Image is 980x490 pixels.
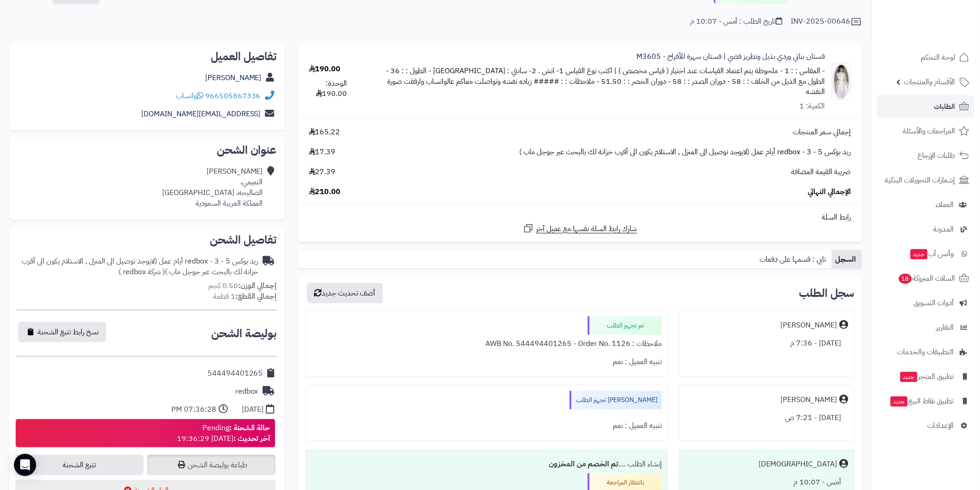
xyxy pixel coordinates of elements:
[917,20,971,40] img: logo-2.png
[781,320,837,331] div: [PERSON_NAME]
[14,454,36,476] div: Open Intercom Messenger
[877,46,974,69] a: لوحة التحكم
[877,169,974,191] a: إشعارات التحويلات البنكية
[918,149,955,162] span: طلبات الإرجاع
[832,63,851,100] img: 1756220418-413A5139-90x90.jpeg
[17,144,277,156] h2: عنوان الشحن
[309,187,341,197] span: 210.00
[235,291,277,302] strong: إجمالي القطع:
[309,147,336,157] span: 17.39
[207,368,263,379] div: 544494401265
[211,328,277,339] h2: بوليصة الشحن
[877,415,974,437] a: الإعدادات
[885,174,955,187] span: إشعارات التحويلات البنكية
[900,372,917,382] span: جديد
[910,247,954,260] span: وآتس آب
[877,292,974,314] a: أدوات التسويق
[793,127,851,138] span: إجمالي سعر المنتجات
[177,423,270,444] div: Pending [DATE] 19:36:29
[921,51,955,64] span: لوحة التحكم
[791,16,862,27] div: INV-2025-00646
[877,194,974,216] a: العملاء
[877,390,974,412] a: تطبيق نقاط البيعجديد
[208,280,277,291] small: 0.50 كجم
[147,455,276,475] a: طباعة بوليصة الشحن
[15,455,144,475] a: تتبع الشحنة
[877,316,974,339] a: التقارير
[309,167,336,177] span: 27.39
[877,341,974,363] a: التطبيقات والخدمات
[672,76,730,87] small: - دوران الصدر : : 58
[176,90,203,101] a: واتساب
[309,78,347,100] div: الوحدة: 190.00
[799,101,825,112] div: الكمية: 1
[162,166,263,208] div: [PERSON_NAME] التميمي، الصاليحه، [GEOGRAPHIC_DATA] المملكة العربية السعودية
[877,144,974,167] a: طلبات الإرجاع
[588,316,662,335] div: تم تجهيز الطلب
[903,125,955,138] span: المراجعات والأسئلة
[312,353,662,371] div: تنبيه العميل : نعم
[549,459,618,470] b: تم الخصم من المخزون
[18,322,106,342] button: نسخ رابط تتبع الشحنة
[877,365,974,388] a: تطبيق المتجرجديد
[905,75,955,88] span: الأقسام والمنتجات
[38,327,99,338] span: نسخ رابط تتبع الشحنة
[309,64,341,75] div: 190.00
[799,288,854,299] h3: سجل الطلب
[877,243,974,265] a: وآتس آبجديد
[877,95,974,118] a: الطلبات
[307,283,383,303] button: أضف تحديث جديد
[877,120,974,142] a: المراجعات والأسئلة
[387,76,825,98] small: - ملاحظات : : ##### زياده نفشه وتواصلت معاكم عالواتساب وارفقت صورة النفشه
[914,296,954,309] span: أدوات التسويق
[17,51,277,62] h2: تفاصيل العميل
[936,198,954,211] span: العملاء
[832,250,862,269] a: السجل
[690,16,783,27] div: تاريخ الطلب : أمس - 10:07 م
[205,72,262,83] a: [PERSON_NAME]
[890,395,954,408] span: تطبيق نقاط البيع
[808,187,851,197] span: الإجمالي النهائي
[934,223,954,236] span: المدونة
[171,404,216,415] div: 07:36:28 PM
[235,386,258,397] div: redbox
[911,249,928,259] span: جديد
[233,433,270,444] strong: آخر تحديث :
[636,51,825,62] a: فستان بناتي وردي بذيل وتطريز فضي | فستان سهرة للأفراح - M3605
[891,396,908,407] span: جديد
[119,266,165,277] span: ( شركة redbox )
[433,65,783,76] small: - ملحوظة يتم اعتماد القياسات عند اختيار ( قياس مخصص ) | اكتب نوع القياس 1- انش . 2- سانتي : [GEOG...
[601,76,671,87] small: - دوران الخصر : : 51.50
[312,455,662,473] div: إنشاء الطلب ....
[934,100,955,113] span: الطلبات
[877,267,974,289] a: السلات المتروكة18
[685,334,848,352] div: [DATE] - 7:36 م
[312,417,662,435] div: تنبيه العميل : نعم
[792,167,851,177] span: ضريبة القيمة المضافة
[205,90,261,101] a: 966505867336
[785,65,825,76] small: - المقاس : : 1
[928,419,954,432] span: الإعدادات
[536,224,637,234] span: شارك رابط السلة نفسها مع عميل آخر
[936,321,954,334] span: التقارير
[390,65,431,76] small: - الطول : : 36
[141,108,261,119] a: [EMAIL_ADDRESS][DOMAIN_NAME]
[899,370,954,383] span: تطبيق المتجر
[238,280,277,291] strong: إجمالي الوزن:
[302,212,858,223] div: رابط السلة
[899,274,912,284] span: 18
[213,291,277,302] small: 1 قطعة
[756,250,832,269] a: تابي : قسمها على دفعات
[781,395,837,405] div: [PERSON_NAME]
[17,256,258,277] div: ريد بوكس redbox - 3 - 5 أيام عمل (لايوجد توصيل الى المنزل , الاستلام يكون الى أقرب خزانة لك بالبح...
[17,234,277,245] h2: تفاصيل الشحن
[519,147,851,157] span: ريد بوكس redbox - 3 - 5 أيام عمل (لايوجد توصيل الى المنزل , الاستلام يكون الى أقرب خزانة لك بالبح...
[242,404,264,415] div: [DATE]
[523,223,637,234] a: شارك رابط السلة نفسها مع عميل آخر
[570,391,662,409] div: [PERSON_NAME] تجهيز الطلب
[386,65,825,87] small: - الطول مع الذيل من الخلف : : 58
[898,272,955,285] span: السلات المتروكة
[309,127,340,138] span: 165.22
[759,459,837,470] div: [DEMOGRAPHIC_DATA]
